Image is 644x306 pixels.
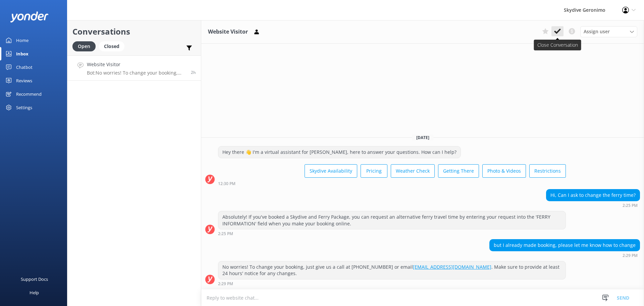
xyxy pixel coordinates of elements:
a: Closed [99,42,128,50]
div: Help [30,286,39,299]
div: Sep 30 2025 02:29pm (UTC +08:00) Australia/Perth [218,281,566,286]
div: Hi, Can I ask to change the ferry time? [546,189,640,201]
div: Sep 30 2025 02:29pm (UTC +08:00) Australia/Perth [489,253,640,258]
div: Closed [99,41,124,51]
div: Open [72,41,96,51]
span: Sep 30 2025 02:29pm (UTC +08:00) Australia/Perth [191,70,196,75]
div: Reviews [16,74,32,87]
button: Pricing [361,164,387,178]
h4: Website Visitor [87,61,186,68]
img: yonder-white-logo.png [10,11,49,23]
div: Absolutely! If you've booked a Skydive and Ferry Package, you can request an alternative ferry tr... [218,211,566,229]
span: Assign user [584,28,610,35]
button: Restrictions [529,164,566,178]
strong: 2:25 PM [623,204,638,208]
div: Recommend [16,87,42,101]
div: Assign User [580,26,637,37]
h2: Conversations [72,25,196,38]
a: Website VisitorBot:No worries! To change your booking, just give us a call at [PHONE_NUMBER] or e... [67,55,201,81]
button: Skydive Availability [305,164,357,178]
div: Sep 30 2025 12:30pm (UTC +08:00) Australia/Perth [218,181,566,186]
strong: 2:29 PM [623,254,638,258]
div: Sep 30 2025 02:25pm (UTC +08:00) Australia/Perth [218,231,566,236]
div: No worries! To change your booking, just give us a call at [PHONE_NUMBER] or email . Make sure to... [218,261,566,279]
strong: 2:25 PM [218,232,233,236]
span: [DATE] [412,135,433,140]
a: Open [72,42,99,50]
div: Settings [16,101,32,114]
h3: Website Visitor [208,28,248,36]
div: Support Docs [21,272,48,286]
div: Home [16,34,29,47]
div: Inbox [16,47,29,60]
button: Getting There [438,164,479,178]
a: [EMAIL_ADDRESS][DOMAIN_NAME] [413,264,491,270]
p: Bot: No worries! To change your booking, just give us a call at [PHONE_NUMBER] or email [EMAIL_AD... [87,70,186,76]
button: Weather Check [391,164,435,178]
div: Sep 30 2025 02:25pm (UTC +08:00) Australia/Perth [546,203,640,208]
div: Hey there 👋 I'm a virtual assistant for [PERSON_NAME], here to answer your questions. How can I h... [218,146,461,158]
strong: 12:30 PM [218,182,235,186]
button: Photo & Videos [482,164,526,178]
div: Chatbot [16,60,33,74]
strong: 2:29 PM [218,282,233,286]
div: but I already made booking, please let me know how to change [490,239,640,251]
